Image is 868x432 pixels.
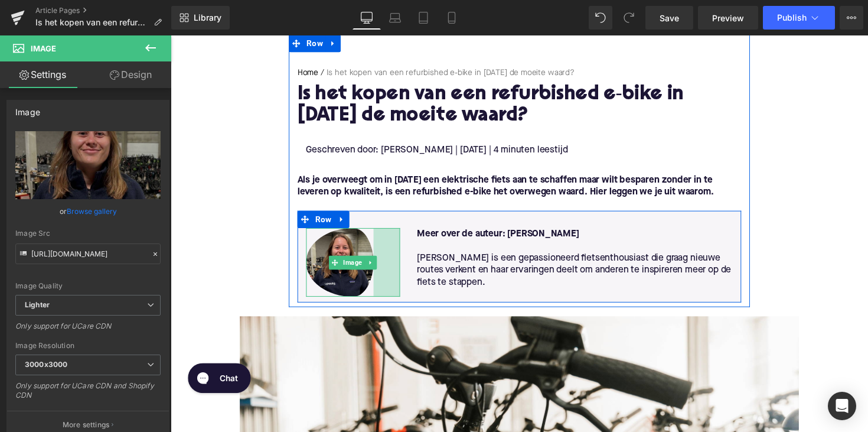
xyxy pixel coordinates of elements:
span: Save [660,12,679,24]
span: / [151,33,159,45]
span: [PERSON_NAME] is een gepassioneerd fietsenthousiast die graag nieuwe routes verkent en haar ervar... [253,223,575,258]
div: Open Intercom Messenger [828,392,856,420]
div: Image [15,100,40,117]
div: Image Resolution [15,342,161,350]
strong: Meer over de auteur: [PERSON_NAME] [253,199,419,208]
div: Only support for UCare CDN [15,321,161,339]
a: New Library [171,6,230,30]
div: or [15,205,161,217]
p: More settings [63,420,110,430]
a: Tablet [409,6,438,30]
a: Mobile [438,6,466,30]
div: Image Quality [15,282,161,290]
b: 3000x3000 [25,360,67,369]
a: Design [88,61,174,88]
button: More [840,6,863,30]
a: Expand / Collapse [168,180,183,197]
span: Preview [712,12,744,24]
a: Article Pages [35,6,171,15]
p: Geschreven door: [PERSON_NAME] | [DATE] | 4 minuten leestijd [139,112,576,124]
a: Preview [698,6,758,30]
span: Row [145,180,168,197]
input: Link [15,243,161,264]
span: Library [194,12,221,23]
h1: Is het kopen van een refurbished e‑bike in [DATE] de moeite waard? [130,50,585,94]
button: Publish [763,6,835,30]
nav: breadcrumbs [130,33,585,50]
button: Undo [589,6,612,30]
button: Redo [617,6,641,30]
div: Image Src [15,229,161,238]
a: Home [130,33,151,45]
a: Laptop [381,6,409,30]
span: Image [175,226,199,240]
font: Als je overweegt om in [DATE] een elektrische fiets aan te schaffen maar wilt besparen zonder in ... [130,144,556,165]
span: Is het kopen van een refurbished e‑bike in [DATE] de moeite waard? [35,18,149,27]
span: Image [31,44,56,53]
span: Publish [777,13,807,22]
a: Expand / Collapse [199,226,211,240]
iframe: Gorgias live chat messenger [12,332,88,371]
b: Lighter [25,300,50,309]
div: Only support for UCare CDN and Shopify CDN [15,381,161,408]
a: Browse gallery [67,201,117,222]
a: Desktop [353,6,381,30]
